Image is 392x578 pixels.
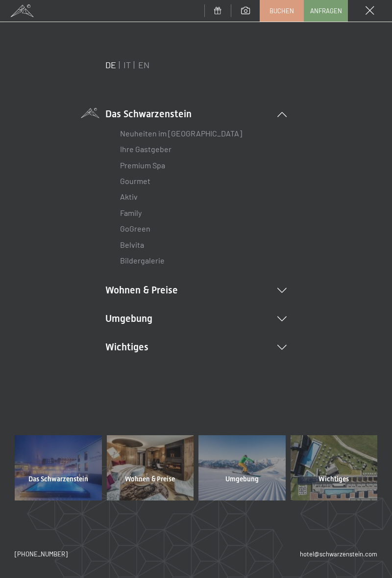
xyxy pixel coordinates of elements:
a: Das Schwarzenstein Wellnesshotel Südtirol SCHWARZENSTEIN - Wellnessurlaub in den Alpen, Wandern u... [12,435,104,500]
a: hotel@schwarzenstein.com [300,550,377,558]
a: Aktiv [120,192,138,201]
a: Ihre Gastgeber [120,144,171,154]
span: [PHONE_NUMBER] [15,550,68,558]
a: Umgebung Wellnesshotel Südtirol SCHWARZENSTEIN - Wellnessurlaub in den Alpen, Wandern und Wellness [196,435,288,500]
a: EN [138,59,149,70]
a: [PHONE_NUMBER] [15,550,68,558]
a: Family [120,208,142,217]
span: Wichtiges [318,474,349,484]
a: Neuheiten im [GEOGRAPHIC_DATA] [120,129,242,138]
a: Wohnen & Preise Wellnesshotel Südtirol SCHWARZENSTEIN - Wellnessurlaub in den Alpen, Wandern und ... [104,435,196,500]
a: GoGreen [120,224,150,233]
a: Premium Spa [120,160,165,170]
a: Anfragen [304,0,347,21]
a: Gourmet [120,176,150,185]
a: Buchen [260,0,303,21]
span: Das Schwarzenstein [28,474,88,484]
span: Anfragen [310,6,342,15]
span: Umgebung [225,474,259,484]
a: DE [105,59,116,70]
a: IT [123,59,131,70]
span: Buchen [269,6,294,15]
a: Belvita [120,240,144,249]
a: Wichtiges Wellnesshotel Südtirol SCHWARZENSTEIN - Wellnessurlaub in den Alpen, Wandern und Wellness [288,435,380,500]
a: Bildergalerie [120,256,165,265]
span: Wohnen & Preise [125,474,175,484]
